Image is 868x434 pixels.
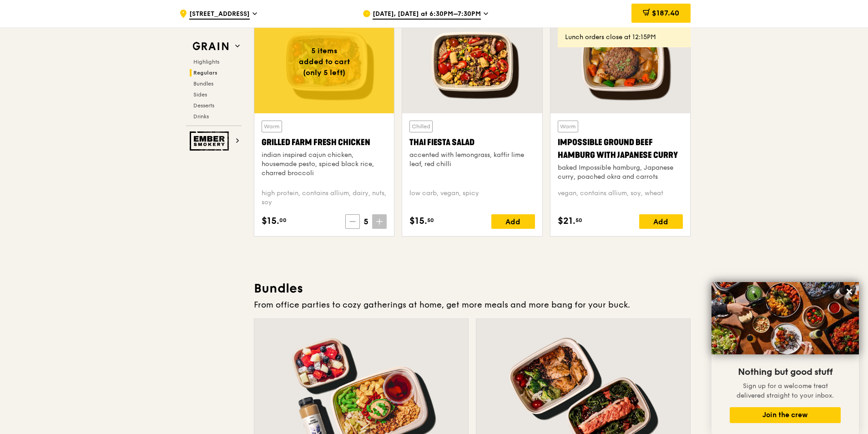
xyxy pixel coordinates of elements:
[427,217,434,224] span: 50
[652,9,679,17] span: $187.40
[262,121,282,132] div: Warm
[193,70,217,76] span: Regulars
[409,214,427,228] span: $15.
[712,282,859,354] img: DSC07876-Edit02-Large.jpeg
[373,10,481,20] span: [DATE], [DATE] at 6:30PM–7:30PM
[409,136,535,149] div: Thai Fiesta Salad
[190,131,232,151] img: Ember Smokery web logo
[262,189,387,207] div: high protein, contains allium, dairy, nuts, soy
[558,214,575,228] span: $21.
[190,38,232,55] img: Grain web logo
[639,214,683,229] div: Add
[189,10,250,20] span: [STREET_ADDRESS]
[279,217,287,224] span: 00
[409,121,433,132] div: Chilled
[738,367,833,378] span: Nothing but good stuff
[558,121,578,132] div: Warm
[558,189,683,207] div: vegan, contains allium, soy, wheat
[254,298,691,311] div: From office parties to cozy gatherings at home, get more meals and more bang for your buck.
[558,136,683,161] div: Impossible Ground Beef Hamburg with Japanese Curry
[575,217,582,224] span: 50
[193,91,207,98] span: Sides
[491,214,535,229] div: Add
[409,151,535,169] div: accented with lemongrass, kaffir lime leaf, red chilli
[193,102,214,109] span: Desserts
[558,163,683,182] div: baked Impossible hamburg, Japanese curry, poached okra and carrots
[565,33,683,42] div: Lunch orders close at 12:15PM
[842,284,857,299] button: Close
[737,382,834,399] span: Sign up for a welcome treat delivered straight to your inbox.
[193,113,209,120] span: Drinks
[262,151,387,178] div: indian inspired cajun chicken, housemade pesto, spiced black rice, charred broccoli
[254,280,691,297] h3: Bundles
[730,407,841,423] button: Join the crew
[262,214,279,228] span: $15.
[193,59,219,65] span: Highlights
[409,189,535,207] div: low carb, vegan, spicy
[262,136,387,149] div: Grilled Farm Fresh Chicken
[360,215,372,228] span: 5
[193,81,213,87] span: Bundles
